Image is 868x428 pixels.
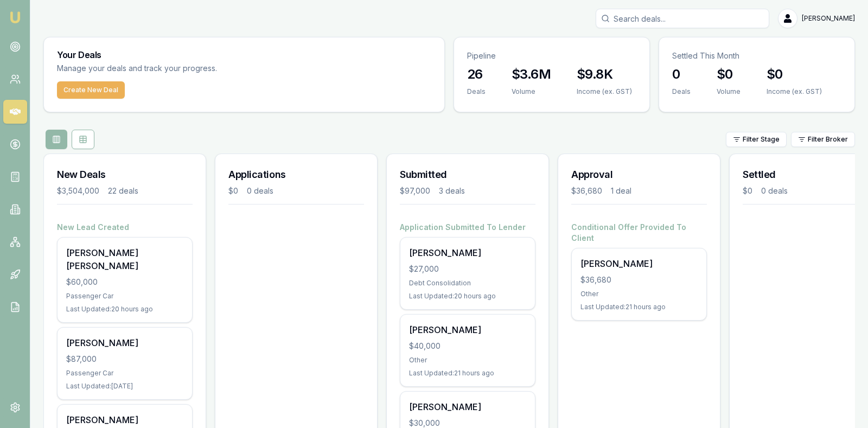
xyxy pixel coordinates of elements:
div: Income (ex. GST) [577,87,632,96]
div: 3 deals [439,186,465,196]
input: Search deals [596,9,769,28]
div: $60,000 [66,277,183,288]
div: 0 deals [247,186,273,196]
div: $3,504,000 [57,186,99,196]
div: Passenger Car [66,369,183,378]
span: Filter Stage [743,135,780,144]
div: Last Updated: 21 hours ago [409,369,526,378]
h3: $0 [717,66,741,83]
div: 1 deal [611,186,631,196]
span: Filter Broker [808,135,848,144]
div: Volume [717,87,741,96]
div: Passenger Car [66,292,183,301]
h3: Submitted [400,167,535,182]
div: [PERSON_NAME] [66,336,183,349]
h3: New Deals [57,167,193,182]
button: Filter Broker [791,132,855,147]
div: 0 deals [761,186,788,196]
div: Last Updated: 20 hours ago [409,292,526,301]
div: $40,000 [409,341,526,352]
div: $36,680 [580,274,698,285]
div: $36,680 [571,186,602,196]
span: [PERSON_NAME] [802,14,855,23]
h4: Application Submitted To Lender [400,222,535,233]
div: $0 [743,186,752,196]
p: Manage your deals and track your progress. [57,62,335,75]
h3: $3.6M [512,66,551,83]
div: [PERSON_NAME] [409,246,526,259]
h4: New Lead Created [57,222,193,233]
div: $97,000 [400,186,430,196]
h4: Conditional Offer Provided To Client [571,222,707,244]
div: $0 [228,186,238,196]
div: Income (ex. GST) [767,87,822,96]
div: Last Updated: [DATE] [66,382,183,391]
h3: Approval [571,167,707,182]
h3: Your Deals [57,50,431,59]
div: [PERSON_NAME] [580,257,698,270]
h3: $0 [767,66,822,83]
div: Deals [672,87,691,96]
div: Last Updated: 21 hours ago [580,303,698,311]
img: emu-icon-u.png [9,11,22,24]
h3: 0 [672,66,691,83]
div: [PERSON_NAME] [409,400,526,413]
div: Other [409,356,526,365]
div: 22 deals [108,186,138,196]
div: [PERSON_NAME] [409,323,526,336]
button: Create New Deal [57,81,125,99]
div: $87,000 [66,354,183,365]
div: [PERSON_NAME] [66,413,183,426]
div: Last Updated: 20 hours ago [66,305,183,314]
div: $27,000 [409,264,526,274]
div: Other [580,290,698,298]
div: Debt Consolidation [409,279,526,288]
p: Settled This Month [672,50,841,61]
div: Deals [467,87,486,96]
div: [PERSON_NAME] [PERSON_NAME] [66,246,183,272]
h3: $9.8K [577,66,632,83]
button: Filter Stage [726,132,787,147]
h3: Applications [228,167,364,182]
h3: 26 [467,66,486,83]
div: Volume [512,87,551,96]
p: Pipeline [467,50,636,61]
